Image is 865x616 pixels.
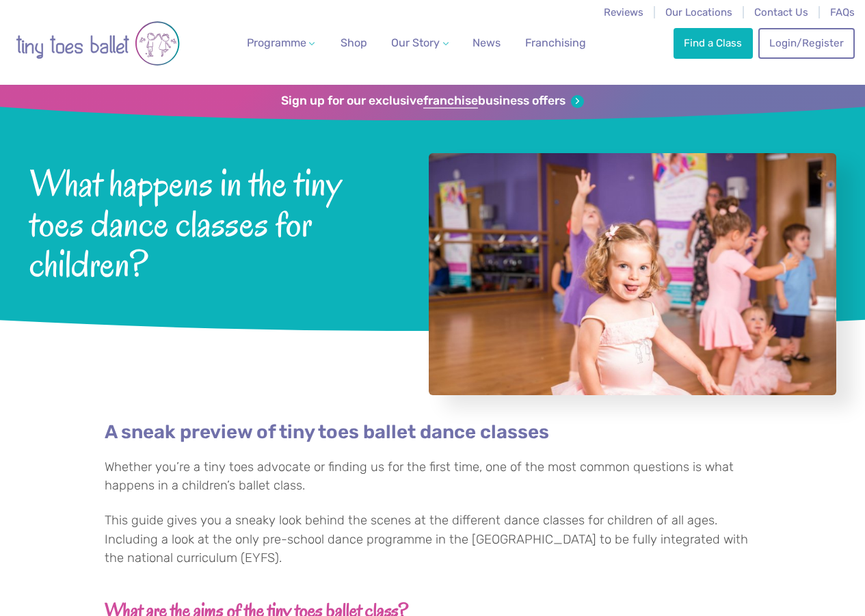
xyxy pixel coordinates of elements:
[754,6,808,18] a: Contact Us
[830,6,855,18] a: FAQs
[467,29,506,57] a: News
[335,29,373,57] a: Shop
[341,36,367,49] span: Shop
[665,6,732,18] a: Our Locations
[386,29,454,57] a: Our Story
[247,36,306,49] span: Programme
[758,28,854,58] a: Login/Register
[105,458,761,496] p: Whether you’re a tiny toes advocate or finding us for the first time, one of the most common ques...
[16,9,180,78] img: tiny toes ballet
[423,94,478,109] strong: franchise
[281,94,584,109] a: Sign up for our exclusivefranchisebusiness offers
[29,159,392,284] span: What happens in the tiny toes dance classes for children?
[241,29,321,57] a: Programme
[520,29,591,57] a: Franchising
[674,28,753,58] a: Find a Class
[105,420,549,443] strong: A sneak preview of tiny toes ballet dance classes
[473,36,501,49] span: News
[604,6,643,18] a: Reviews
[525,36,586,49] span: Franchising
[105,511,761,568] p: This guide gives you a sneaky look behind the scenes at the different dance classes for children ...
[391,36,440,49] span: Our Story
